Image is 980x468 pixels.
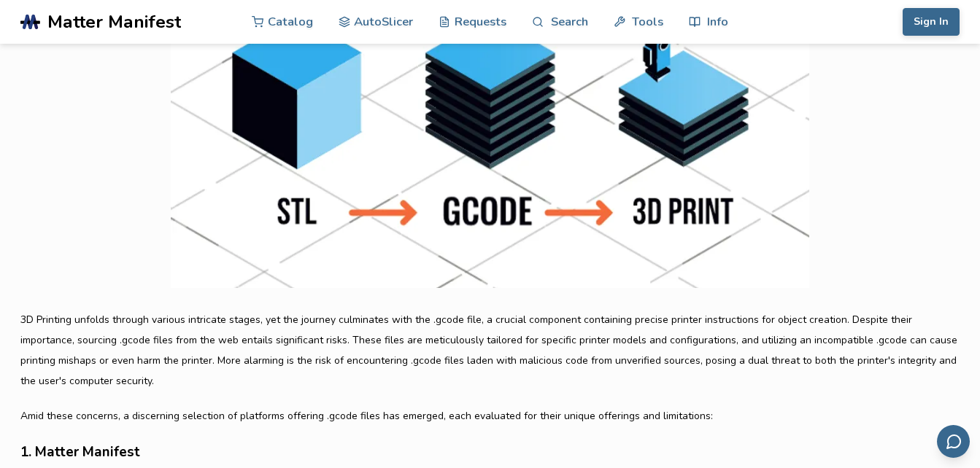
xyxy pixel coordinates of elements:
[20,310,960,391] p: 3D Printing unfolds through various intricate stages, yet the journey culminates with the .gcode ...
[937,425,970,458] button: Send feedback via email
[20,441,960,464] h3: 1. Matter Manifest
[47,12,181,32] span: Matter Manifest
[903,8,960,36] button: Sign In
[20,406,960,426] p: Amid these concerns, a discerning selection of platforms offering .gcode files has emerged, each ...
